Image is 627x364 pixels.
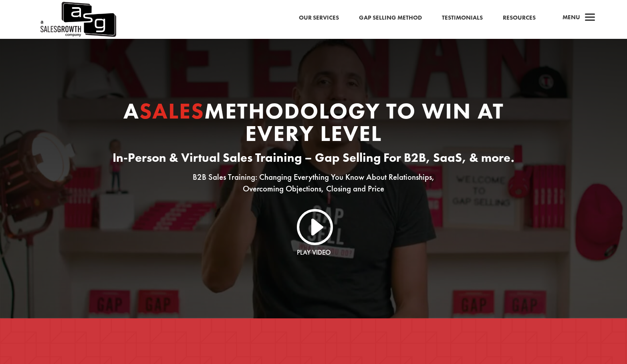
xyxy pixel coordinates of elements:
[442,13,483,23] a: Testimonials
[359,13,422,23] a: Gap Selling Method
[97,171,530,195] p: B2B Sales Training: Changing Everything You Know About Relationships, Overcoming Objections, Clos...
[294,207,333,245] a: I
[503,13,536,23] a: Resources
[97,100,530,149] h1: A Methodology to Win At Every Level
[562,13,580,21] span: Menu
[139,97,204,125] span: Sales
[297,248,331,257] a: Play Video
[582,10,598,26] span: a
[299,13,339,23] a: Our Services
[97,149,530,171] h3: In-Person & Virtual Sales Training – Gap Selling For B2B, SaaS, & more.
